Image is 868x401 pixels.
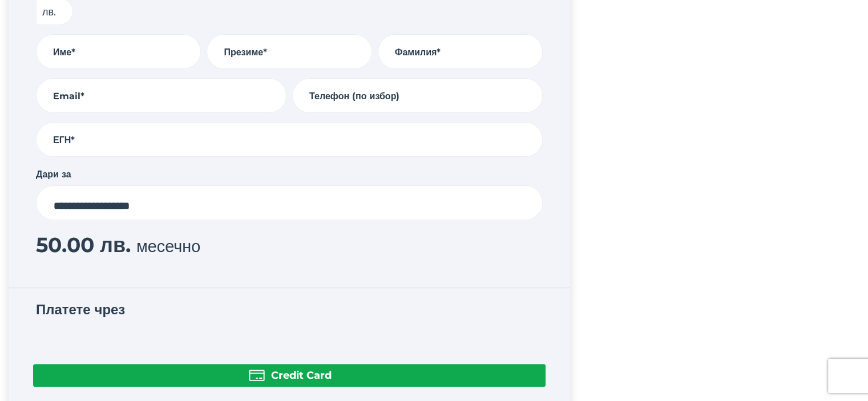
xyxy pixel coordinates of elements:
label: Дари за [36,167,71,181]
iframe: Secure payment button frame [33,332,546,355]
button: Credit Card [33,364,546,387]
span: 50.00 [36,232,94,257]
span: лв. [100,232,131,257]
span: месечно [136,236,200,256]
h3: Платете чрез [36,302,543,323]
